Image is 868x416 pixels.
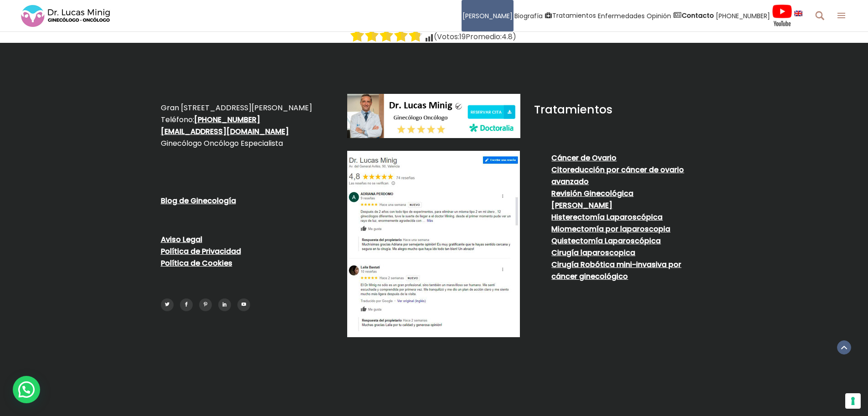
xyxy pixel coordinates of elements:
[514,10,543,21] span: Biografía
[794,10,802,16] img: language english
[772,4,792,27] img: Videos Youtube Ginecología
[462,10,513,21] span: [PERSON_NAME]
[161,234,202,245] a: Aviso Legal
[347,94,520,138] img: dr-lucas-minig-doctoralia-ginecologo-oncologo.jpg
[161,246,241,257] a: Política de Privacidad
[647,10,671,21] span: Opinión
[551,200,612,211] a: [PERSON_NAME]
[161,126,289,137] a: [EMAIL_ADDRESS][DOMAIN_NAME]
[551,164,684,187] a: Citoreducción por cáncer de ovario avanzado
[551,259,681,282] a: Cirugía Robótica mini-invasiva por cáncer ginecológico
[682,11,714,20] strong: Contacto
[502,31,513,42] span: 4.8
[551,188,633,199] a: Revisión Ginecológica
[551,153,616,163] a: Cáncer de Ovario
[161,102,334,149] p: Gran [STREET_ADDRESS][PERSON_NAME] Teléfono: Ginecólogo Oncólogo Especialista
[845,393,861,409] button: Sus preferencias de consentimiento para tecnologías de seguimiento
[534,103,707,117] h2: Tratamientos
[552,10,596,21] span: Tratamientos
[551,236,661,246] a: Quistectomía Laparoscópica
[551,224,670,234] a: Miomectomía por laparoscopia
[161,195,236,206] a: Blog de Ginecología
[459,31,466,42] span: 19
[598,10,645,21] span: Enfermedades
[434,31,516,42] span: (Votos: Promedio: )
[194,114,260,125] a: [PHONE_NUMBER]
[161,258,232,268] a: Política de Cookies
[716,10,770,21] span: [PHONE_NUMBER]
[551,247,635,258] a: Cirugía laparoscopica
[551,212,663,222] a: Histerectomía Laparoscópica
